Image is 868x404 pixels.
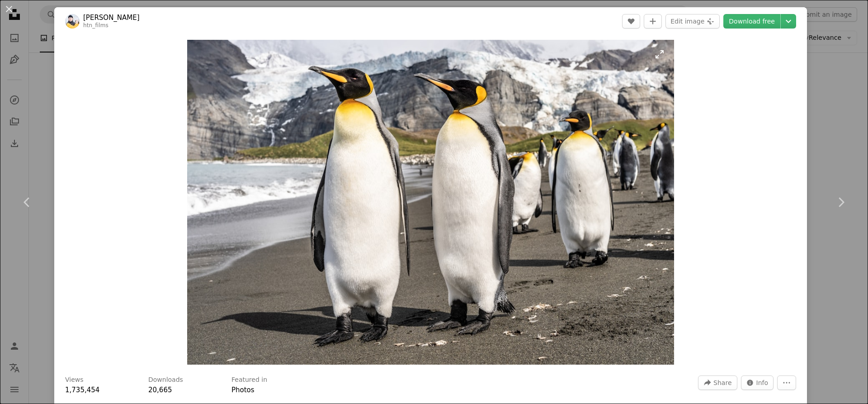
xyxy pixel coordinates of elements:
span: 20,665 [148,386,172,394]
span: 1,735,454 [65,386,99,394]
a: Next [814,159,868,246]
button: Choose download size [781,14,796,29]
h3: Featured in [231,375,267,385]
a: Download free [723,14,780,29]
button: Share this image [698,375,737,390]
h3: Views [65,375,84,385]
button: Stats about this image [741,375,774,390]
span: Info [756,376,769,390]
span: Share [713,376,731,390]
button: Zoom in on this image [187,40,674,365]
button: Add to Collection [644,14,662,29]
img: Go to Hubert Neufeld's profile [65,14,80,29]
a: htn_films [83,22,108,29]
a: [PERSON_NAME] [83,13,140,22]
button: Edit image [665,14,720,29]
button: More Actions [777,375,796,390]
h3: Downloads [148,375,183,385]
img: penguins on gray concrete pavement during daytime [187,40,674,365]
a: Photos [231,386,255,394]
button: Like [622,14,640,29]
